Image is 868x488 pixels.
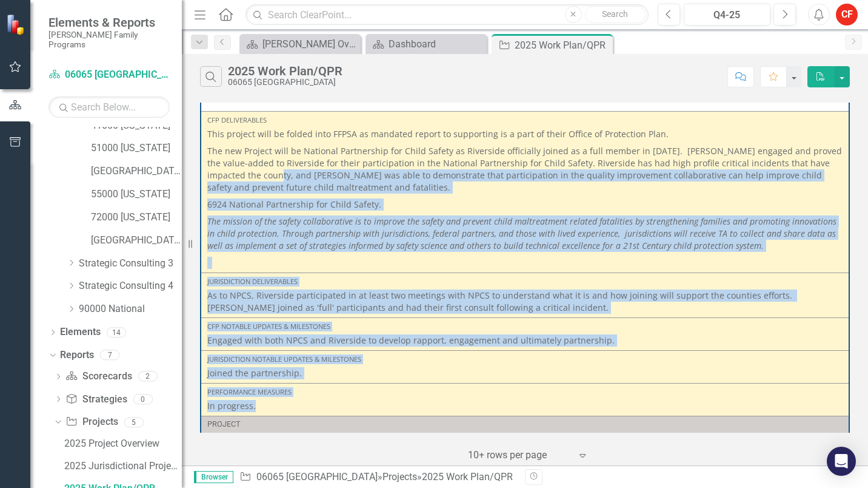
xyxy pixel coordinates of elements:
[207,196,843,213] p: 6924 National Partnership for Child Safety.
[207,367,843,379] p: Joined the partnership.
[228,78,342,87] div: 06065 [GEOGRAPHIC_DATA]
[133,394,153,404] div: 0
[585,6,646,23] button: Search
[827,447,856,476] div: Open Intercom Messenger
[369,36,484,52] a: Dashboard
[138,371,158,382] div: 2
[48,15,170,30] span: Elements & Reports
[100,350,119,361] div: 7
[65,370,132,384] a: Scorecards
[48,30,170,50] small: [PERSON_NAME] Family Programs
[194,471,233,483] span: Browser
[79,302,182,316] a: 90000 National
[262,36,358,52] div: [PERSON_NAME] Overview
[382,471,417,483] a: Projects
[688,8,766,22] div: Q4-25
[107,327,126,337] div: 14
[65,393,127,407] a: Strategies
[207,334,843,347] p: Engaged with both NPCS and Riverside to develop rapport, engagement and ultimately partnership.
[239,470,516,484] div: » »
[207,420,843,429] div: Project
[207,128,843,143] p: This project will be folded into FFPSA as mandated report to supporting is a part of their Office...
[515,38,610,53] div: 2025 Work Plan/QPR
[61,456,182,475] a: 2025 Jurisdictional Projects Assessment
[207,115,843,125] div: CFP Deliverables
[60,325,101,339] a: Elements
[91,141,182,155] a: 51000 [US_STATE]
[207,322,843,331] div: CFP Notable Updates & Milestones
[207,387,843,397] div: Performance Measures
[5,13,28,36] img: ClearPoint Strategy
[207,400,843,412] p: In progress.
[422,471,513,483] div: 2025 Work Plan/QPR
[124,417,144,427] div: 5
[245,4,649,25] input: Search ClearPoint...
[207,143,843,196] p: The new Project will be National Partnership for Child Safety as Riverside officially joined as a...
[91,211,182,225] a: 72000 [US_STATE]
[64,461,182,472] div: 2025 Jurisdictional Projects Assessment
[65,415,118,429] a: Projects
[207,432,843,443] a: 5803 Permanency Collaborations
[91,188,182,202] a: 55000 [US_STATE]
[91,234,182,248] a: [GEOGRAPHIC_DATA]
[79,257,182,271] a: Strategic Consulting 3
[64,438,182,449] div: 2025 Project Overview
[60,348,94,362] a: Reports
[207,215,836,251] em: The mission of the safety collaborative is to improve the safety and prevent child maltreatment r...
[207,290,843,314] p: As to NPCS, Riverside participated in at least two meetings with NPCS to understand what it is an...
[48,97,170,118] input: Search Below...
[79,279,182,293] a: Strategic Consulting 4
[684,4,770,25] button: Q4-25
[48,68,170,82] a: 06065 [GEOGRAPHIC_DATA]
[256,471,378,483] a: 06065 [GEOGRAPHIC_DATA]
[389,36,484,52] div: Dashboard
[228,64,342,78] div: 2025 Work Plan/QPR
[836,4,858,25] button: CF
[207,277,843,286] div: Jurisdiction Deliverables
[91,164,182,178] a: [GEOGRAPHIC_DATA][US_STATE]
[207,354,843,364] div: Jurisdiction Notable Updates & Milestones
[61,433,182,453] a: 2025 Project Overview
[602,9,628,19] span: Search
[242,36,358,52] a: [PERSON_NAME] Overview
